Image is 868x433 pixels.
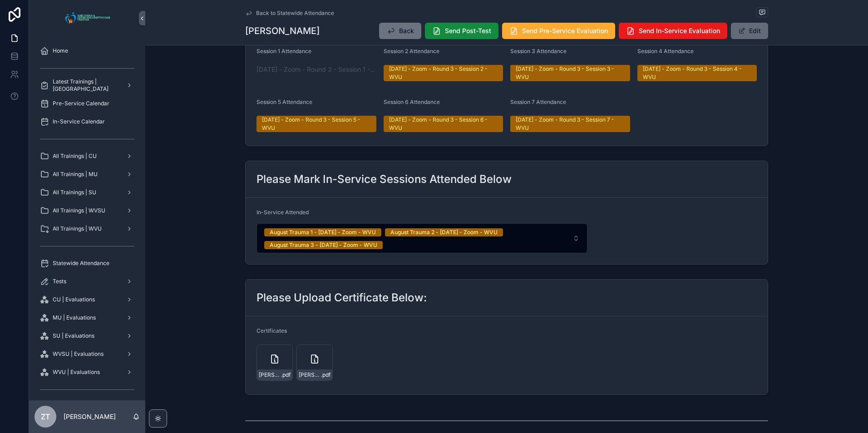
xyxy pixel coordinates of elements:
span: Pre-Service Calendar [53,100,109,107]
span: Session 5 Attendance [256,98,312,105]
a: In-Service Calendar [35,113,140,130]
a: All Trainings | SU [35,184,140,201]
span: Send In-Service Evaluation [639,26,720,35]
a: All Trainings | WVSU [35,202,140,219]
a: All Trainings | MU [35,166,140,182]
span: Send Pre-Service Evaluation [522,26,608,35]
span: Home [53,47,68,54]
button: Back [379,23,421,39]
span: Session 1 Attendance [256,48,311,54]
span: Certificates [256,327,287,334]
a: CU | Evaluations [35,291,140,308]
a: Tests [35,273,140,290]
a: WVU | Evaluations [35,364,140,380]
span: All Trainings | WVU [53,225,102,232]
span: .pdf [321,371,330,379]
button: Send Post-Test [425,23,498,39]
span: All Trainings | CU [53,153,97,160]
span: Send Post-Test [445,26,491,35]
span: In-Service Attended [256,209,309,216]
div: August Trauma 3 - [DATE] - Zoom - WVU [270,241,377,249]
a: Pre-Service Calendar [35,95,140,112]
div: [DATE] - Zoom - Round 3 - Session 4 - WVU [643,65,752,81]
span: Latest Trainings | [GEOGRAPHIC_DATA] [53,78,119,93]
span: WVU | Evaluations [53,369,100,376]
button: Unselect AUGUST_TRAUMA_2_8232025_ZOOM_WVU [385,227,503,236]
span: [PERSON_NAME]-([PERSON_NAME]) [259,371,281,379]
img: App logo [63,11,112,25]
span: Back [399,26,414,35]
p: [PERSON_NAME] [64,412,116,421]
a: All Trainings | WVU [35,221,140,237]
span: [PERSON_NAME]-([PERSON_NAME]) [299,371,321,379]
span: All Trainings | SU [53,189,96,196]
button: Unselect AUGUST_TRAUMA_1_8232025_ZOOM_WVU [264,227,381,236]
div: [DATE] - Zoom - Round 3 - Session 3 - WVU [516,65,625,81]
span: Statewide Attendance [53,260,109,267]
a: Statewide Attendance [35,255,140,271]
span: SU | Evaluations [53,332,94,340]
span: Session 3 Attendance [510,48,567,54]
span: MU | Evaluations [53,314,96,321]
button: Edit [731,23,768,39]
h1: [PERSON_NAME] [245,25,320,37]
a: Back to Statewide Attendance [245,10,334,17]
span: All Trainings | MU [53,171,98,178]
div: [DATE] - Zoom - Round 3 - Session 2 - WVU [389,65,498,81]
a: [DATE] - Zoom - Round 3 - Session 1 - WVU [256,65,376,74]
a: SU | Evaluations [35,328,140,344]
button: Send Pre-Service Evaluation [502,23,615,39]
div: [DATE] - Zoom - Round 3 - Session 7 - WVU [516,116,625,132]
div: scrollable content [29,36,145,400]
a: MU | Evaluations [35,310,140,326]
button: Unselect AUGUST_TRAUMA_3_8232025_ZOOM_WVU [264,240,383,249]
span: Session 4 Attendance [637,48,694,54]
a: All Trainings | CU [35,148,140,164]
button: Select Button [256,223,587,253]
span: Session 2 Attendance [384,48,439,54]
div: August Trauma 2 - [DATE] - Zoom - WVU [390,228,498,236]
div: August Trauma 1 - [DATE] - Zoom - WVU [270,228,376,236]
span: CU | Evaluations [53,296,95,303]
a: Latest Trainings | [GEOGRAPHIC_DATA] [35,77,140,93]
span: ZT [41,411,50,422]
button: Send In-Service Evaluation [619,23,727,39]
span: .pdf [281,371,291,379]
span: All Trainings | WVSU [53,207,105,214]
span: Back to Statewide Attendance [256,10,334,17]
h2: Please Mark In-Service Sessions Attended Below [256,172,512,187]
a: Home [35,43,140,59]
h2: Please Upload Certificate Below: [256,290,427,305]
div: [DATE] - Zoom - Round 3 - Session 5 - WVU [262,116,371,132]
div: [DATE] - Zoom - Round 3 - Session 6 - WVU [389,116,498,132]
span: Tests [53,278,66,285]
span: WVSU | Evaluations [53,350,104,358]
span: Session 7 Attendance [510,98,566,105]
span: In-Service Calendar [53,118,105,125]
span: Session 6 Attendance [384,98,440,105]
a: WVSU | Evaluations [35,346,140,362]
